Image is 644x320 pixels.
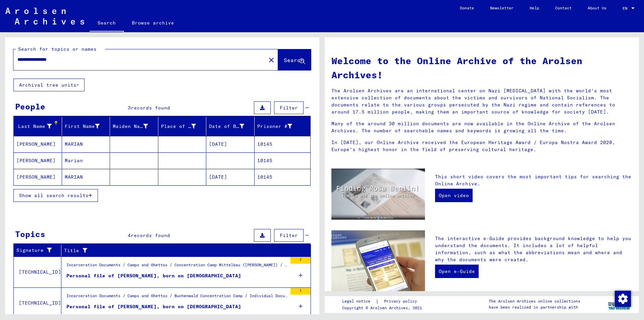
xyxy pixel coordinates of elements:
button: Show all search results [13,189,98,202]
span: Filter [280,232,298,238]
div: Last Name [16,123,52,130]
div: 1 [290,288,311,294]
mat-header-cell: Maiden Name [110,117,158,136]
div: Title [64,245,303,256]
mat-cell: 10145 [255,169,311,185]
mat-header-cell: Last Name [14,117,62,136]
div: Incarceration Documents / Camps and Ghettos / Concentration Camp Mittelbau ([PERSON_NAME]) / Conc... [66,262,287,271]
p: The Arolsen Archives are an international center on Nazi [MEDICAL_DATA] with the world’s most ext... [331,87,632,116]
span: Show all search results [19,192,89,198]
mat-cell: 10145 [255,152,311,169]
div: Personal file of [PERSON_NAME], born on [DEMOGRAPHIC_DATA] [66,272,241,279]
mat-label: Search for topics or names [18,46,97,52]
div: Date of Birth [209,123,244,130]
mat-cell: [DATE] [206,136,255,152]
div: Last Name [16,121,62,132]
mat-header-cell: Prisoner # [255,117,311,136]
img: Change consent [615,291,631,307]
mat-cell: [PERSON_NAME] [14,136,62,152]
div: Topics [15,228,45,240]
mat-cell: Marian [62,152,110,169]
span: Filter [280,105,298,111]
a: Open e-Guide [435,265,479,278]
span: EN [623,6,630,11]
p: Copyright © Arolsen Archives, 2021 [342,305,425,311]
td: [TECHNICAL_ID] [14,257,61,287]
a: Browse archive [124,15,182,31]
p: In [DATE], our Online Archive received the European Heritage Award / Europa Nostra Award 2020, Eu... [331,139,632,153]
td: [TECHNICAL_ID] [14,287,61,318]
mat-cell: MARIAN [62,169,110,185]
a: Search [90,15,124,32]
img: video.jpg [331,169,425,220]
div: 2 [290,257,311,264]
mat-icon: close [267,56,275,64]
mat-header-cell: Date of Birth [206,117,255,136]
p: The interactive e-Guide provides background knowledge to help you understand the documents. It in... [435,235,632,263]
div: Personal file of [PERSON_NAME], born on [DEMOGRAPHIC_DATA] [66,303,241,310]
p: This short video covers the most important tips for searching the Online Archive. [435,173,632,187]
mat-cell: 10145 [255,136,311,152]
div: Change consent [614,290,631,307]
span: records found [131,232,170,238]
mat-header-cell: Place of Birth [158,117,207,136]
a: Open video [435,189,473,202]
p: Many of the around 30 million documents are now available in the Online Archive of the Arolsen Ar... [331,120,632,134]
div: Place of Birth [161,121,206,132]
span: 4 [128,232,131,238]
div: First Name [65,121,110,132]
img: yv_logo.png [607,296,632,313]
div: Incarceration Documents / Camps and Ghettos / Buchenwald Concentration Camp / Individual Document... [66,293,287,302]
button: Filter [274,229,304,242]
span: records found [131,105,170,111]
mat-header-cell: First Name [62,117,110,136]
button: Archival tree units [13,79,85,91]
mat-cell: MARIAN [62,136,110,152]
div: First Name [65,123,100,130]
div: | [342,298,425,305]
p: The Arolsen Archives online collections [489,298,580,304]
div: Title [64,247,294,254]
div: Maiden Name [113,123,148,130]
mat-cell: [PERSON_NAME] [14,152,62,169]
mat-cell: [DATE] [206,169,255,185]
div: People [15,100,45,112]
a: Privacy policy [379,298,425,305]
span: Search [284,57,304,63]
div: Prisoner # [257,123,292,130]
div: Date of Birth [209,121,254,132]
div: Maiden Name [113,121,158,132]
img: Arolsen_neg.svg [5,8,84,25]
div: Signature [16,247,53,254]
div: Prisoner # [257,121,303,132]
img: eguide.jpg [331,230,425,293]
a: Legal notice [342,298,376,305]
div: Signature [16,245,61,256]
h1: Welcome to the Online Archive of the Arolsen Archives! [331,54,632,82]
button: Filter [274,101,304,114]
button: Search [278,49,311,70]
button: Clear [265,53,278,66]
mat-cell: [PERSON_NAME] [14,169,62,185]
div: Place of Birth [161,123,196,130]
span: 3 [128,105,131,111]
p: have been realized in partnership with [489,304,580,310]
